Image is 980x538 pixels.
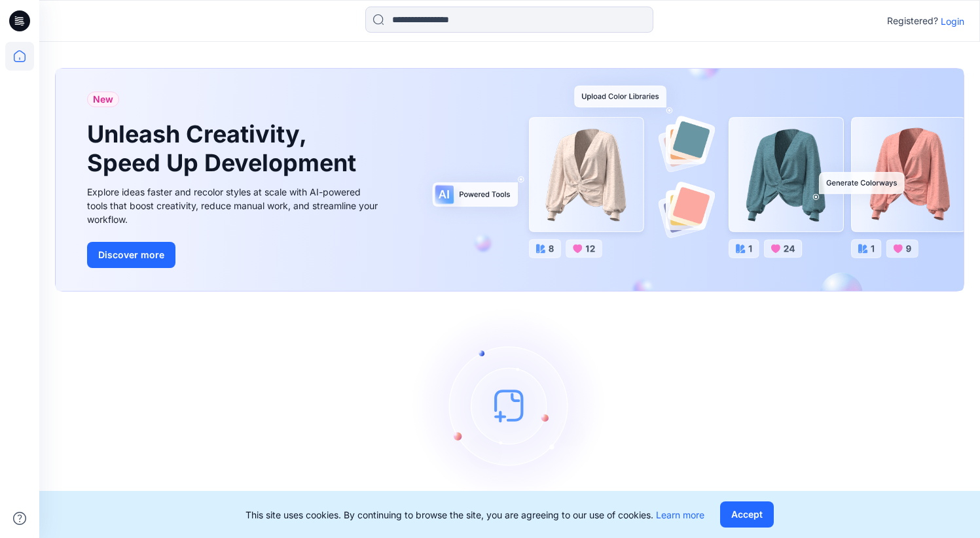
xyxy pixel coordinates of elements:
[887,13,938,29] p: Registered?
[245,508,704,522] p: This site uses cookies. By continuing to browse the site, you are agreeing to our use of cookies.
[720,501,774,528] button: Accept
[87,242,175,268] button: Discover more
[941,14,964,28] p: Login
[87,185,382,226] div: Explore ideas faster and recolor styles at scale with AI-powered tools that boost creativity, red...
[656,509,704,520] a: Learn more
[87,120,362,177] h1: Unleash Creativity, Speed Up Development
[87,242,382,268] a: Discover more
[93,92,113,107] span: New
[412,307,608,503] img: empty-state-image.svg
